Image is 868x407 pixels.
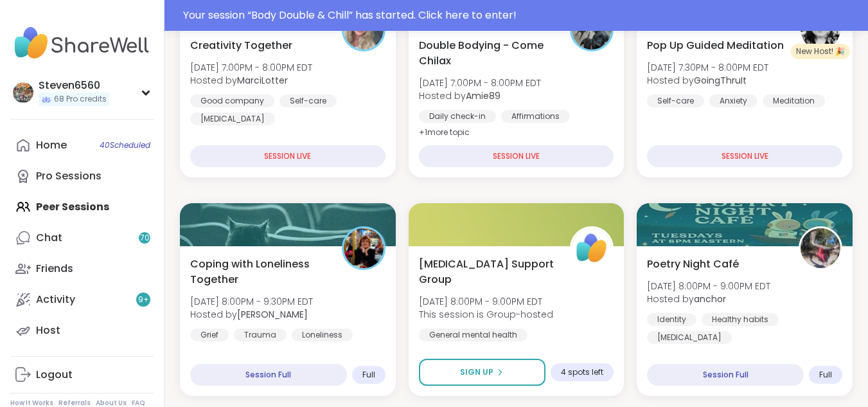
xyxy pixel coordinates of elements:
b: Amie89 [466,89,500,102]
div: General mental health [419,329,527,341]
img: Steven6560 [13,82,33,103]
span: Hosted by [647,293,770,305]
img: ShareWell Nav Logo [10,21,154,66]
a: Host [10,315,154,346]
div: Self-care [647,95,704,107]
a: Chat70 [10,222,154,253]
b: anchor [694,293,726,305]
span: Creativity Together [190,38,292,53]
div: Friends [36,262,73,276]
span: [DATE] 7:00PM - 8:00PM EDT [419,77,541,89]
img: ShareWell [572,228,612,268]
a: Logout [10,359,154,390]
div: Grief [190,329,229,341]
span: 9 + [138,294,149,305]
div: Identity [647,313,696,326]
span: Double Bodying - Come Chilax [419,38,556,69]
b: MarciLotter [237,74,288,87]
div: New Host! 🎉 [791,44,850,59]
div: Good company [190,95,274,107]
span: [DATE] 8:00PM - 9:30PM EDT [190,295,313,308]
b: [PERSON_NAME] [237,308,308,321]
img: Judy [344,228,384,268]
div: Steven6560 [39,78,109,93]
span: Hosted by [419,89,541,102]
a: Activity9+ [10,284,154,315]
div: Anxiety [709,95,757,107]
div: Your session “ Body Double & Chill ” has started. Click here to enter! [183,8,860,23]
div: Session Full [190,364,347,386]
div: Daily check-in [419,110,496,123]
div: Meditation [763,95,825,107]
div: Chat [36,231,62,245]
div: Affirmations [501,110,570,123]
div: Activity [36,293,75,307]
span: [DATE] 8:00PM - 9:00PM EDT [647,280,770,293]
div: [MEDICAL_DATA] [647,331,732,344]
span: Hosted by [647,74,768,87]
span: Coping with Loneliness Together [190,257,328,287]
div: Session Full [647,364,804,386]
div: SESSION LIVE [190,145,385,167]
span: Full [819,370,832,380]
b: GoingThruIt [694,74,747,87]
div: Loneliness [292,329,353,341]
a: Home40Scheduled [10,130,154,161]
a: Pro Sessions [10,161,154,192]
span: [DATE] 8:00PM - 9:00PM EDT [419,295,553,308]
div: Healthy habits [702,313,779,326]
div: Host [36,323,60,338]
div: Logout [36,368,73,382]
span: This session is Group-hosted [419,308,553,321]
span: Poetry Night Café [647,257,739,272]
a: Friends [10,253,154,284]
div: SESSION LIVE [647,145,842,167]
img: anchor [801,228,840,268]
span: [MEDICAL_DATA] Support Group [419,257,556,287]
span: 68 Pro credits [54,94,107,105]
div: [MEDICAL_DATA] [190,113,275,125]
span: Hosted by [190,308,313,321]
span: Full [362,370,375,380]
span: [DATE] 7:30PM - 8:00PM EDT [647,61,768,74]
span: Pop Up Guided Meditation [647,38,784,53]
div: Self-care [279,95,337,107]
span: 4 spots left [561,367,603,377]
div: SESSION LIVE [419,145,614,167]
span: Sign Up [460,366,493,378]
span: Hosted by [190,74,312,87]
div: Home [36,138,67,152]
div: Trauma [234,329,287,341]
span: 40 Scheduled [100,140,150,150]
div: Pro Sessions [36,169,102,183]
span: 70 [140,233,150,244]
button: Sign Up [419,359,546,386]
span: [DATE] 7:00PM - 8:00PM EDT [190,61,312,74]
